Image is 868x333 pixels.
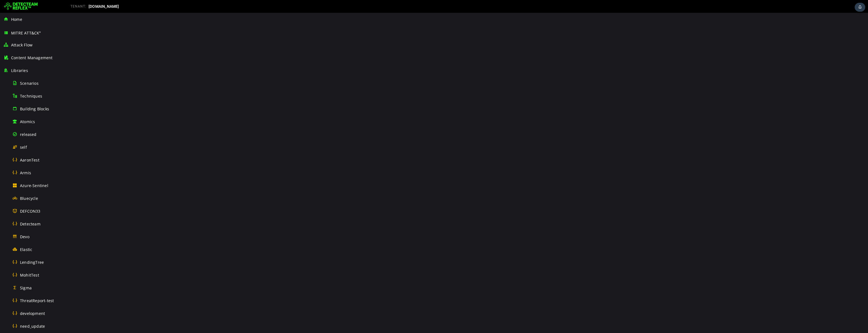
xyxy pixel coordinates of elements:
[20,247,32,252] span: Elastic
[20,157,39,163] span: AaronTest
[20,324,45,329] span: need_update
[20,145,27,150] span: self
[20,298,54,303] span: ThreatReport-test
[20,106,49,111] span: Building Blocks
[4,2,38,11] img: Detecteam logo
[20,311,45,316] span: development
[20,183,48,188] span: Azure-Sentinel
[11,55,53,60] span: Content Management
[71,4,86,8] span: TENANT:
[20,93,42,99] span: Techniques
[20,132,37,137] span: released
[11,68,28,73] span: Libraries
[20,234,29,239] span: Devo
[20,170,31,175] span: Armis
[20,285,32,290] span: Sigma
[20,81,39,86] span: Scenarios
[20,208,41,214] span: DEFCON33
[20,272,39,278] span: MohitTest
[89,4,119,9] span: [DOMAIN_NAME]
[855,3,865,12] div: Task Notifications
[20,260,44,265] span: LendingTree
[39,31,41,33] sup: ®
[11,17,22,22] span: Home
[11,42,32,48] span: Attack Flow
[11,30,41,36] span: MITRE ATT&CK
[20,196,38,201] span: Bluecycle
[20,221,41,227] span: Detecteam
[20,119,35,124] span: Atomics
